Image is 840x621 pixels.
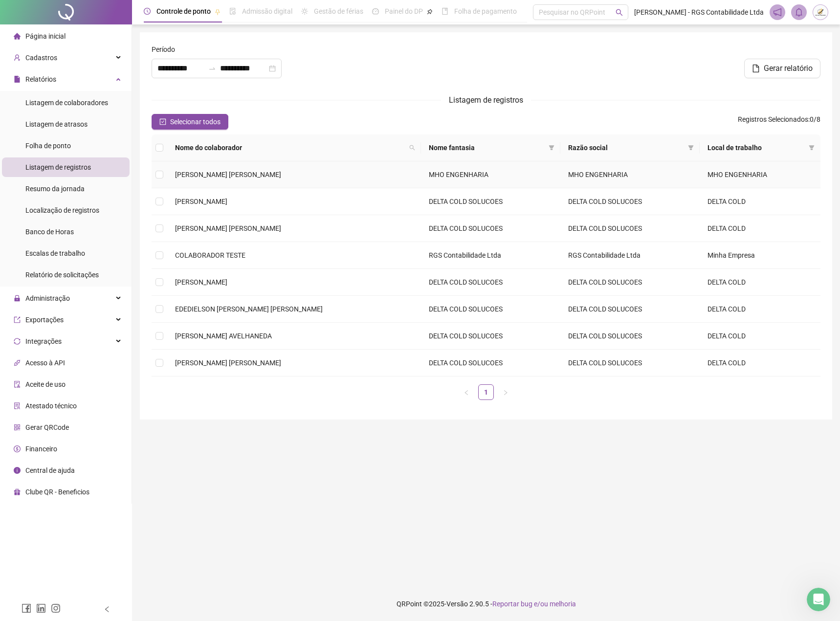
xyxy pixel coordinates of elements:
[372,8,379,15] span: dashboard
[25,271,99,279] span: Relatório de solicitações
[409,145,415,151] span: search
[421,242,560,269] td: RGS Contabilidade Ltda
[156,7,211,15] span: Controle de ponto
[25,32,66,40] span: Página inicial
[498,384,513,400] button: right
[421,323,560,350] td: DELTA COLD SOLUCOES
[175,278,227,286] span: [PERSON_NAME]
[560,296,700,323] td: DELTA COLD SOLUCOES
[208,65,216,72] span: to
[421,215,560,242] td: DELTA COLD SOLUCOES
[152,114,228,130] button: Selecionar todos
[421,161,560,188] td: MHO ENGENHARIA
[25,185,85,193] span: Resumo da jornada
[170,116,221,127] span: Selecionar todos
[25,423,69,431] span: Gerar QRCode
[25,228,74,236] span: Banco de Horas
[159,118,166,125] span: check-square
[700,161,820,188] td: MHO ENGENHARIA
[700,323,820,350] td: DELTA COLD
[560,188,700,215] td: DELTA COLD SOLUCOES
[560,242,700,269] td: RGS Contabilidade Ltda
[560,350,700,377] td: DELTA COLD SOLUCOES
[25,163,91,171] span: Listagem de registros
[14,467,21,474] span: info-circle
[132,587,840,621] footer: QRPoint © 2025 - 2.90.5 -
[427,9,433,15] span: pushpin
[700,188,820,215] td: DELTA COLD
[752,65,760,72] span: file
[25,488,89,496] span: Clube QR - Beneficios
[568,142,684,153] span: Razão social
[442,8,448,15] span: book
[175,305,323,313] span: EDEDIELSON [PERSON_NAME] [PERSON_NAME]
[51,603,61,613] span: instagram
[14,76,21,83] span: file
[25,294,70,302] span: Administração
[459,384,474,400] button: left
[14,359,21,366] span: api
[421,350,560,377] td: DELTA COLD SOLUCOES
[36,603,46,613] span: linkedin
[14,381,21,388] span: audit
[407,140,417,155] span: search
[686,140,696,155] span: filter
[14,424,21,431] span: qrcode
[25,359,65,367] span: Acesso à API
[549,145,554,151] span: filter
[175,198,227,205] span: [PERSON_NAME]
[242,7,292,15] span: Admissão digital
[14,316,21,323] span: export
[25,206,99,214] span: Localização de registros
[385,7,423,15] span: Painel do DP
[25,75,56,83] span: Relatórios
[14,445,21,452] span: dollar
[25,99,108,107] span: Listagem de colaboradores
[229,8,236,15] span: file-done
[301,8,308,15] span: sun
[14,402,21,409] span: solution
[25,402,77,410] span: Atestado técnico
[14,54,21,61] span: user-add
[175,224,281,232] span: [PERSON_NAME] [PERSON_NAME]
[421,269,560,296] td: DELTA COLD SOLUCOES
[449,95,523,105] span: Listagem de registros
[25,380,66,388] span: Aceite de uso
[773,8,782,17] span: notification
[14,338,21,345] span: sync
[700,215,820,242] td: DELTA COLD
[429,142,545,153] span: Nome fantasia
[421,296,560,323] td: DELTA COLD SOLUCOES
[700,296,820,323] td: DELTA COLD
[175,251,245,259] span: COLABORADOR TESTE
[744,59,820,78] button: Gerar relatório
[215,9,221,15] span: pushpin
[809,145,815,151] span: filter
[14,488,21,495] span: gift
[459,384,474,400] li: Página anterior
[688,145,694,151] span: filter
[616,9,623,16] span: search
[700,350,820,377] td: DELTA COLD
[795,8,803,17] span: bell
[634,7,764,18] span: [PERSON_NAME] - RGS Contabilidade Ltda
[446,600,468,608] span: Versão
[175,171,281,178] span: [PERSON_NAME] [PERSON_NAME]
[175,359,281,367] span: [PERSON_NAME] [PERSON_NAME]
[560,161,700,188] td: MHO ENGENHARIA
[25,445,57,453] span: Financeiro
[454,7,517,15] span: Folha de pagamento
[738,114,820,130] span: : 0 / 8
[22,603,31,613] span: facebook
[764,63,813,74] span: Gerar relatório
[560,215,700,242] td: DELTA COLD SOLUCOES
[498,384,513,400] li: Próxima página
[503,390,508,396] span: right
[478,384,494,400] li: 1
[813,5,828,20] img: 89122
[314,7,363,15] span: Gestão de férias
[700,269,820,296] td: DELTA COLD
[25,337,62,345] span: Integrações
[464,390,469,396] span: left
[560,269,700,296] td: DELTA COLD SOLUCOES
